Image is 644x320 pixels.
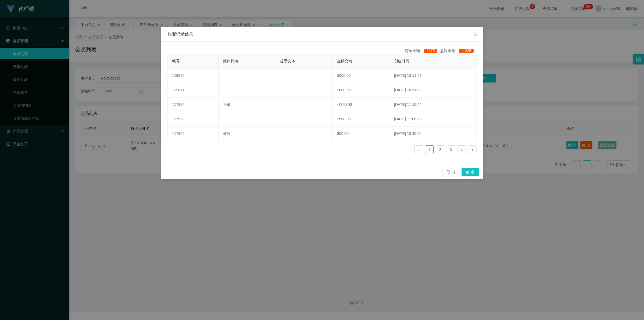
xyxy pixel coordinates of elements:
li: 2 [436,145,444,154]
div: 盈利金额: [440,48,477,54]
span: 金额变动 [337,59,352,63]
a: 4 [458,146,466,154]
span: -1225 [459,49,474,53]
td: [DATE] 10:45:04 [390,127,477,141]
td: 119874 [168,83,219,98]
td: 117994 [168,98,219,112]
i: 图标: close [473,32,478,36]
td: [DATE] 11:06:23 [390,112,477,127]
td: -1750.00 [333,98,390,112]
button: 确 定 [462,168,479,176]
td: 下单 [219,98,276,112]
td: 5000.00 [333,69,390,83]
li: 3 [447,145,455,154]
div: 账变记录信息 [167,31,477,37]
td: 117960 [168,127,219,141]
td: 分售 [219,127,276,141]
li: 下一页 [468,145,477,154]
td: [DATE] 11:15:44 [390,98,477,112]
i: 图标: right [471,148,474,152]
span: 编号 [172,59,180,63]
span: 创建时间 [394,59,409,63]
a: 2 [436,146,444,154]
td: 800.00 [333,127,390,141]
td: 3500.00 [333,112,390,127]
td: 3000.00 [333,83,390,98]
span: 操作行为 [223,59,238,63]
li: 上一页 [414,145,423,154]
td: 117989 [168,112,219,127]
td: [DATE] 10:11:43 [390,69,477,83]
div: 订单金额: [405,48,440,54]
span: 2275 [424,49,437,53]
td: 119876 [168,69,219,83]
a: 3 [447,146,455,154]
button: Close [468,27,483,42]
i: 图标: left [417,148,420,152]
td: [DATE] 10:11:03 [390,83,477,98]
span: 提示文本 [280,59,295,63]
button: 取 消 [442,168,459,176]
a: 1 [425,146,433,154]
li: 1 [425,145,434,154]
li: 4 [457,145,466,154]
